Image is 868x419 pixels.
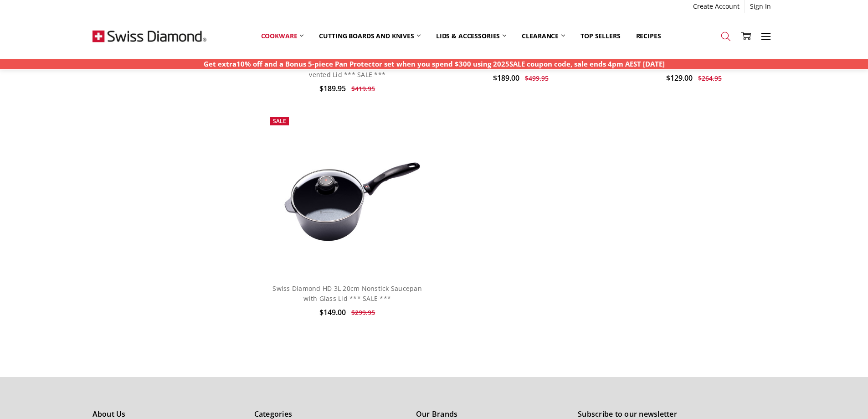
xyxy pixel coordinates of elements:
span: $264.95 [698,74,722,83]
a: Swiss Diamond HD 3L 20cm Nonstick Saucepan with Glass Lid *** SALE *** [272,284,422,303]
span: $149.00 [319,307,346,317]
a: Cutting boards and knives [311,26,428,46]
span: $419.95 [351,84,375,93]
span: Sale [273,117,286,125]
a: Clearance [514,26,573,46]
span: $189.00 [493,73,519,83]
p: Get extra10% off and a Bonus 5-piece Pan Protector set when you spend $300 using 2025SALE coupon ... [204,59,665,69]
span: $129.00 [666,73,693,83]
a: Recipes [628,26,669,46]
a: Lids & Accessories [428,26,514,46]
span: $189.95 [319,83,346,93]
img: Swiss Diamond HD 3L 20cm Nonstick Saucepan with Glass Lid *** SALE *** [266,113,429,276]
span: $299.95 [351,308,375,317]
a: Top Sellers [573,26,628,46]
img: Free Shipping On Every Order [92,13,206,59]
a: Cookware [253,26,312,46]
span: $499.95 [525,74,549,83]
